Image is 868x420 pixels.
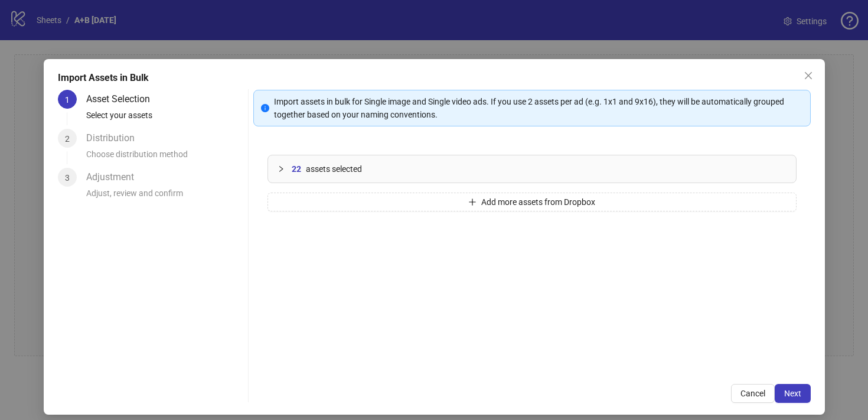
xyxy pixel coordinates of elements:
[731,384,775,403] button: Cancel
[65,95,70,105] span: 1
[267,193,797,211] button: Add more assets from Dropbox
[306,162,362,175] span: assets selected
[274,95,803,121] div: Import assets in bulk for Single image and Single video ads. If you use 2 assets per ad (e.g. 1x1...
[65,173,70,183] span: 3
[86,90,159,109] div: Asset Selection
[292,162,301,175] span: 22
[65,134,70,144] span: 2
[468,198,477,206] span: plus
[58,71,811,85] div: Import Assets in Bulk
[799,66,818,85] button: Close
[784,389,801,398] span: Next
[740,389,765,398] span: Cancel
[86,148,244,168] div: Choose distribution method
[86,129,144,148] div: Distribution
[804,71,813,80] span: close
[775,384,811,403] button: Next
[86,109,244,129] div: Select your assets
[278,165,285,172] span: collapsed
[261,104,269,112] span: info-circle
[481,197,595,207] span: Add more assets from Dropbox
[86,168,143,187] div: Adjustment
[268,155,796,183] div: 22assets selected
[86,187,244,207] div: Adjust, review and confirm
